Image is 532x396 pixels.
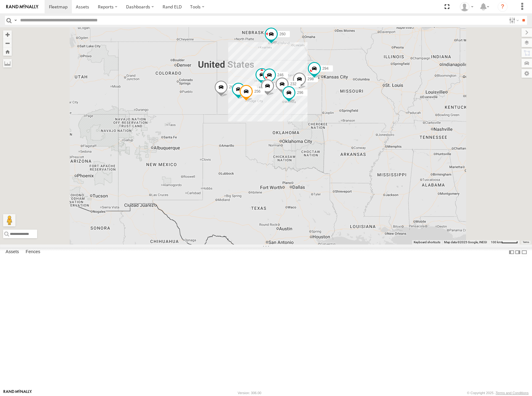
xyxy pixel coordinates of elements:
[496,391,529,395] a: Terms and Conditions
[523,241,529,243] a: Terms (opens in new tab)
[515,248,521,257] label: Dock Summary Table to the Right
[458,2,476,11] div: Shane Miller
[489,240,520,244] button: Map Scale: 100 km per 49 pixels
[307,77,314,81] span: 298
[3,390,32,396] a: Visit our Website
[290,82,296,86] span: 232
[279,32,286,36] span: 260
[13,16,18,25] label: Search Query
[3,39,12,47] button: Zoom out
[444,240,487,244] span: Map data ©2025 Google, INEGI
[3,59,12,68] label: Measure
[3,30,12,39] button: Zoom in
[508,248,515,257] label: Dock Summary Table to the Left
[3,47,12,56] button: Zoom Home
[238,391,261,395] div: Version: 306.00
[3,214,15,227] button: Drag Pegman onto the map to open Street View
[467,391,529,395] div: © Copyright 2025 -
[297,90,303,95] span: 296
[491,240,501,244] span: 100 km
[498,2,508,12] i: ?
[254,89,260,93] span: 256
[521,69,532,78] label: Map Settings
[6,5,38,9] img: rand-logo.svg
[322,66,329,70] span: 294
[229,85,235,89] span: 264
[414,240,440,244] button: Keyboard shortcuts
[507,16,520,25] label: Search Filter Options
[277,73,284,77] span: 246
[2,248,22,257] label: Assets
[23,248,43,257] label: Fences
[521,248,527,257] label: Hide Summary Table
